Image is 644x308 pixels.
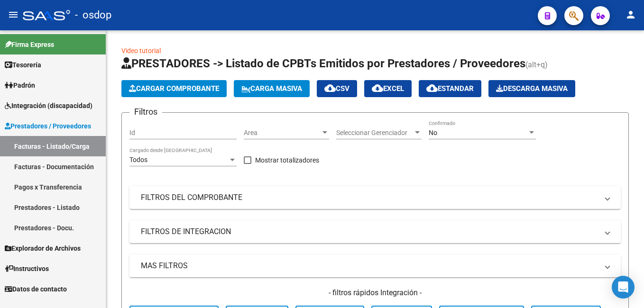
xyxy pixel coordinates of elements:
[129,84,219,93] span: Cargar Comprobante
[5,243,81,254] span: Explorador de Archivos
[488,80,575,97] button: Descarga Masiva
[612,276,635,299] div: Open Intercom Messenger
[5,263,49,274] span: Instructivos
[364,80,412,97] button: EXCEL
[317,80,357,97] button: CSV
[75,5,111,26] span: - osdop
[244,129,321,137] span: Area
[426,82,438,94] mat-icon: cloud_download
[5,39,54,50] span: Firma Express
[429,129,437,136] span: No
[8,9,19,20] mat-icon: menu
[129,288,621,298] h4: - filtros rápidos Integración -
[324,82,336,94] mat-icon: cloud_download
[121,47,161,54] a: Video tutorial
[141,261,598,271] mat-panel-title: MAS FILTROS
[324,84,350,93] span: CSV
[372,84,404,93] span: EXCEL
[5,121,91,131] span: Prestadores / Proveedores
[426,84,474,93] span: Estandar
[121,57,525,70] span: PRESTADORES -> Listado de CPBTs Emitidos por Prestadores / Proveedores
[372,82,383,94] mat-icon: cloud_download
[129,156,147,163] span: Todos
[5,100,92,111] span: Integración (discapacidad)
[129,254,621,277] mat-expansion-panel-header: MAS FILTROS
[496,84,568,93] span: Descarga Masiva
[121,80,227,97] button: Cargar Comprobante
[5,284,67,294] span: Datos de contacto
[129,105,162,118] h3: Filtros
[5,80,35,91] span: Padrón
[336,129,413,137] span: Seleccionar Gerenciador
[129,220,621,243] mat-expansion-panel-header: FILTROS DE INTEGRACION
[241,84,302,93] span: Carga Masiva
[419,80,481,97] button: Estandar
[141,226,598,237] mat-panel-title: FILTROS DE INTEGRACION
[488,80,575,97] app-download-masive: Descarga masiva de comprobantes (adjuntos)
[141,192,598,203] mat-panel-title: FILTROS DEL COMPROBANTE
[625,9,636,20] mat-icon: person
[255,154,319,166] span: Mostrar totalizadores
[129,186,621,209] mat-expansion-panel-header: FILTROS DEL COMPROBANTE
[234,80,310,97] button: Carga Masiva
[525,60,548,69] span: (alt+q)
[5,60,41,70] span: Tesorería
